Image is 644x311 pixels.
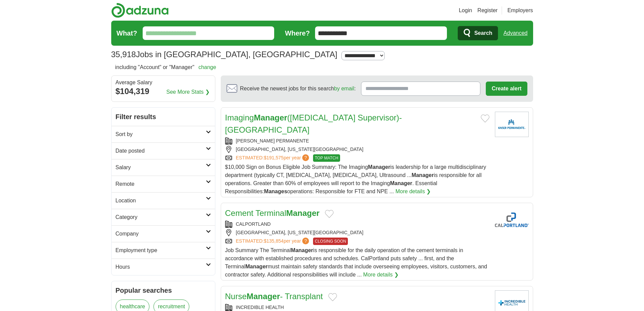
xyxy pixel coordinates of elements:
[328,293,337,301] button: Add to favorite jobs
[116,130,206,138] h2: Sort by
[286,208,319,218] strong: Manager
[225,164,486,194] span: $10,000 Sign on Bonus Eligible Job Summary: The Imaging is leadership for a large multidisciplina...
[225,208,320,218] a: Cement TerminalManager
[503,26,527,40] a: Advanced
[225,247,487,277] span: Job Summary The Terminal is responsible for the daily operation of the cement terminals in accord...
[236,138,309,143] a: [PERSON_NAME] PERMANENTE
[112,209,215,225] a: Category
[112,225,215,242] a: Company
[313,154,340,162] span: TOP MATCH
[459,6,472,15] a: Login
[363,271,399,279] a: More details ❯
[112,192,215,209] a: Location
[486,82,527,96] button: Create alert
[477,6,498,15] a: Register
[225,229,490,236] div: [GEOGRAPHIC_DATA], [US_STATE][GEOGRAPHIC_DATA]
[116,263,206,271] h2: Hours
[285,28,310,38] label: Where?
[236,238,311,245] a: ESTIMATED:$135,854per year?
[225,113,402,134] a: ImagingManager([MEDICAL_DATA] Supervisor)-[GEOGRAPHIC_DATA]
[396,187,431,196] a: More details ❯
[236,221,271,227] a: CALPORTLAND
[225,292,323,301] a: NurseManager- Transplant
[111,50,337,59] h1: Jobs in [GEOGRAPHIC_DATA], [GEOGRAPHIC_DATA]
[495,112,529,137] img: Kaiser Permanente logo
[112,176,215,192] a: Remote
[225,304,490,311] div: INCREDIBLE HEALTH
[240,85,356,93] span: Receive the newest jobs for this search :
[264,188,287,194] strong: Manages
[302,238,309,244] span: ?
[198,64,216,70] a: change
[245,264,268,269] strong: Manager
[254,113,287,122] strong: Manager
[116,197,206,205] h2: Location
[264,155,283,160] span: $191,575
[390,180,412,186] strong: Manager
[116,230,206,238] h2: Company
[116,163,206,172] h2: Salary
[112,108,215,126] h2: Filter results
[111,3,169,18] img: Adzuna logo
[116,285,211,295] h2: Popular searches
[291,247,313,253] strong: Manager
[334,86,354,91] a: by email
[116,213,206,221] h2: Category
[166,88,210,96] a: See More Stats ❯
[115,63,216,71] h2: including "Account" or "Manager"
[112,126,215,142] a: Sort by
[116,180,206,188] h2: Remote
[325,210,334,218] button: Add to favorite jobs
[116,85,211,97] div: $104,319
[236,154,311,162] a: ESTIMATED:$191,575per year?
[112,259,215,275] a: Hours
[247,292,280,301] strong: Manager
[225,146,490,153] div: [GEOGRAPHIC_DATA], [US_STATE][GEOGRAPHIC_DATA]
[474,26,492,40] span: Search
[368,164,390,170] strong: Manager
[116,246,206,254] h2: Employment type
[313,238,348,245] span: CLOSING SOON
[112,142,215,159] a: Date posted
[458,26,498,40] button: Search
[112,159,215,176] a: Salary
[507,6,533,15] a: Employers
[117,28,137,38] label: What?
[302,154,309,161] span: ?
[116,80,211,85] div: Average Salary
[481,114,490,123] button: Add to favorite jobs
[264,238,283,244] span: $135,854
[495,207,529,232] img: CalPortland logo
[116,147,206,155] h2: Date posted
[112,242,215,259] a: Employment type
[111,48,136,61] span: 35,918
[411,172,434,178] strong: Manager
